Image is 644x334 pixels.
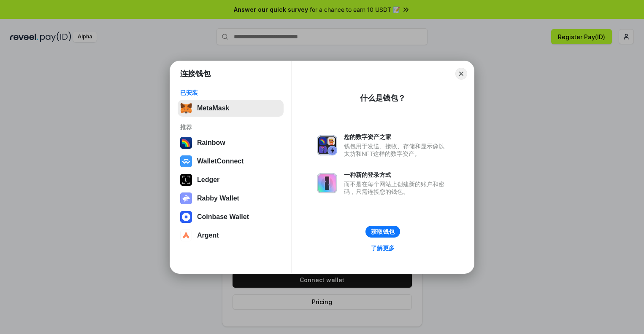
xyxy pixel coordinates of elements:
div: WalletConnect [197,158,244,165]
div: 一种新的登录方式 [344,171,449,179]
button: Ledger [178,171,284,188]
h1: 连接钱包 [180,69,211,79]
img: svg+xml,%3Csvg%20xmlns%3D%22http%3A%2F%2Fwww.w3.org%2F2000%2Fsvg%22%20fill%3D%22none%22%20viewBox... [180,192,192,204]
img: svg+xml,%3Csvg%20width%3D%2228%22%20height%3D%2228%22%20viewBox%3D%220%200%2028%2028%22%20fill%3D... [180,230,192,241]
div: 了解更多 [371,244,395,252]
img: svg+xml,%3Csvg%20width%3D%2228%22%20height%3D%2228%22%20viewBox%3D%220%200%2028%2028%22%20fill%3D... [180,211,192,223]
img: svg+xml,%3Csvg%20fill%3D%22none%22%20height%3D%2233%22%20viewBox%3D%220%200%2035%2033%22%20width%... [180,102,192,114]
button: MetaMask [178,100,284,117]
img: svg+xml,%3Csvg%20xmlns%3D%22http%3A%2F%2Fwww.w3.org%2F2000%2Fsvg%22%20fill%3D%22none%22%20viewBox... [317,135,337,155]
button: Rabby Wallet [178,190,284,207]
img: svg+xml,%3Csvg%20xmlns%3D%22http%3A%2F%2Fwww.w3.org%2F2000%2Fsvg%22%20width%3D%2228%22%20height%3... [180,174,192,186]
button: 获取钱包 [365,226,400,238]
div: Ledger [197,176,219,184]
a: 了解更多 [366,243,400,254]
div: 而不是在每个网站上创建新的账户和密码，只需连接您的钱包。 [344,180,449,195]
img: svg+xml,%3Csvg%20width%3D%2228%22%20height%3D%2228%22%20viewBox%3D%220%200%2028%2028%22%20fill%3D... [180,155,192,167]
img: svg+xml,%3Csvg%20xmlns%3D%22http%3A%2F%2Fwww.w3.org%2F2000%2Fsvg%22%20fill%3D%22none%22%20viewBox... [317,173,337,193]
div: 钱包用于发送、接收、存储和显示像以太坊和NFT这样的数字资产。 [344,142,449,158]
div: MetaMask [197,104,229,112]
div: Rainbow [197,139,225,147]
div: Argent [197,232,219,239]
button: Coinbase Wallet [178,208,284,225]
div: 获取钱包 [371,228,395,235]
button: Rainbow [178,134,284,151]
button: Close [455,68,467,80]
div: Rabby Wallet [197,195,239,202]
button: WalletConnect [178,153,284,170]
div: 什么是钱包？ [360,93,406,103]
img: svg+xml,%3Csvg%20width%3D%22120%22%20height%3D%22120%22%20viewBox%3D%220%200%20120%20120%22%20fil... [180,137,192,149]
div: 已安装 [180,89,281,96]
button: Argent [178,227,284,244]
div: 推荐 [180,123,281,131]
div: Coinbase Wallet [197,213,249,221]
div: 您的数字资产之家 [344,133,449,141]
